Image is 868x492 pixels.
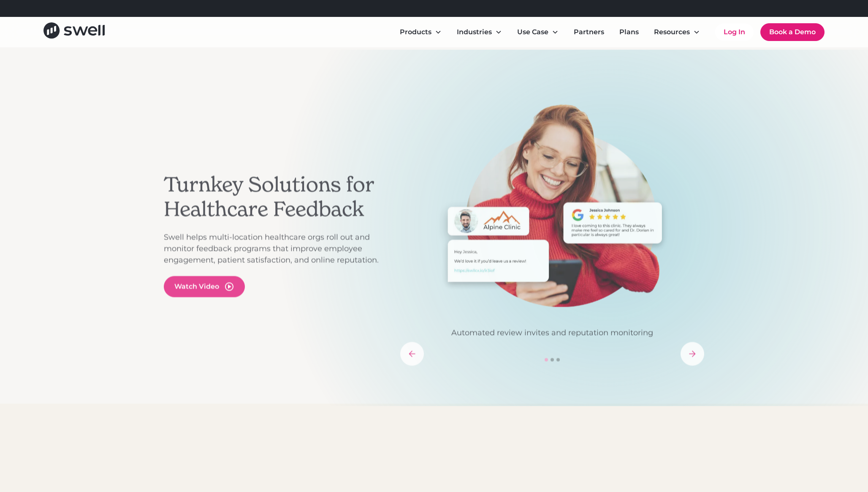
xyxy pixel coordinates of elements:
[545,358,548,361] div: Show slide 1 of 3
[567,24,611,41] a: Partners
[715,24,754,41] a: Log In
[654,27,690,37] div: Resources
[174,282,219,292] div: Watch Video
[551,358,554,361] div: Show slide 2 of 3
[400,104,704,366] div: carousel
[647,24,707,41] div: Resources
[450,24,509,41] div: Industries
[393,24,448,41] div: Products
[43,22,105,41] a: home
[400,104,704,339] div: 1 of 3
[517,27,548,37] div: Use Case
[400,342,424,366] div: previous slide
[400,27,431,37] div: Products
[164,276,245,297] a: open lightbox
[510,24,565,41] div: Use Case
[681,342,704,366] div: next slide
[556,358,560,361] div: Show slide 3 of 3
[164,232,392,266] p: Swell helps multi-location healthcare orgs roll out and monitor feedback programs that improve em...
[760,23,825,41] a: Book a Demo
[613,24,646,41] a: Plans
[457,27,492,37] div: Industries
[164,172,392,221] h2: Turnkey Solutions for Healthcare Feedback
[400,327,704,339] p: Automated review invites and reputation monitoring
